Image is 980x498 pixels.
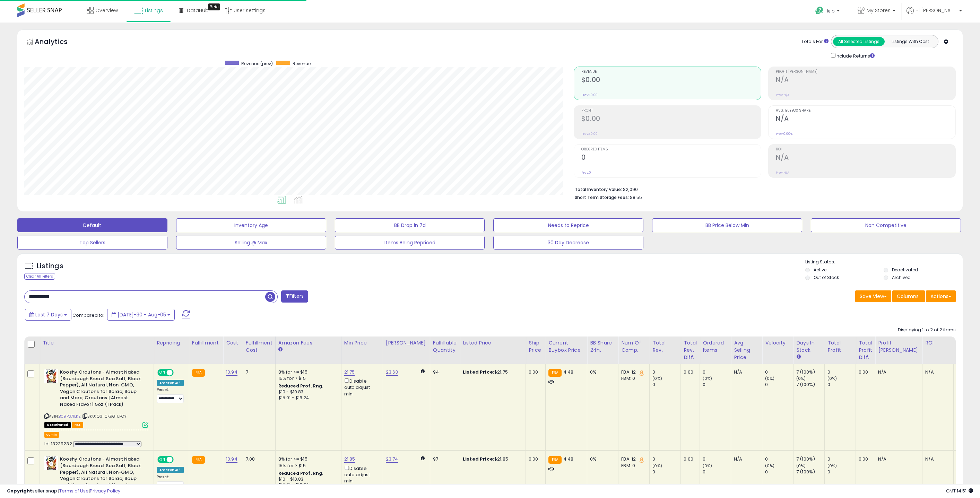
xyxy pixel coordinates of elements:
[898,327,956,333] div: Displaying 1 to 2 of 2 items
[44,432,59,438] button: admin
[463,456,494,462] b: Listed Price:
[158,370,167,376] span: ON
[82,413,127,419] span: | SKU: Q6-CK9G-LFCY
[35,37,81,48] h5: Analytics
[246,369,270,375] div: 7
[278,339,338,347] div: Amazon Fees
[810,1,847,23] a: Help
[703,382,731,388] div: 0
[176,236,326,250] button: Selling @ Max
[581,76,761,85] h2: $0.00
[25,309,71,321] button: Last 7 Days
[278,383,324,389] b: Reduced Prof. Rng.
[827,456,856,462] div: 0
[37,261,63,271] h5: Listings
[563,456,574,462] span: 4.48
[703,369,731,375] div: 0
[344,464,378,484] div: Disable auto adjust min
[796,456,824,462] div: 7 (100%)
[44,422,71,428] span: All listings that are unavailable for purchase on Amazon for any reason other than out-of-stock
[463,456,520,462] div: $21.85
[293,61,311,67] span: Revenue
[493,218,643,232] button: Needs to Reprice
[335,236,485,250] button: Items Being Repriced
[892,267,918,273] label: Deactivated
[621,456,644,462] div: FBA: 12
[72,422,84,428] span: FBA
[765,369,793,375] div: 0
[652,456,680,462] div: 0
[878,369,917,375] div: N/A
[884,37,936,46] button: Listings With Cost
[652,463,662,469] small: (0%)
[892,274,911,280] label: Archived
[529,339,543,354] div: Ship Price
[278,369,336,375] div: 8% for <= $15
[192,369,205,377] small: FBA
[563,369,574,375] span: 4.48
[246,456,270,462] div: 7.08
[187,7,209,14] span: DataHub
[463,339,523,347] div: Listed Price
[825,8,835,14] span: Help
[925,369,948,375] div: N/A
[344,339,380,347] div: Min Price
[652,218,802,232] button: BB Price Below Min
[925,456,948,462] div: N/A
[907,7,962,23] a: Hi [PERSON_NAME]
[60,456,144,496] b: Kooshy Croutons - Almost Naked (Sourdough Bread, Sea Salt, Black Pepper), All Natural, Non-GMO, V...
[776,76,955,85] h2: N/A
[776,109,955,113] span: Avg. Buybox Share
[827,382,856,388] div: 0
[493,236,643,250] button: 30 Day Decrease
[581,70,761,74] span: Revenue
[157,387,184,403] div: Preset:
[827,463,837,469] small: (0%)
[878,339,919,354] div: Profit [PERSON_NAME]
[581,109,761,113] span: Profit
[621,369,644,375] div: FBA: 12
[226,369,237,376] a: 10.94
[529,369,540,375] div: 0.00
[734,339,759,361] div: Avg Selling Price
[344,456,355,463] a: 21.85
[157,339,186,347] div: Repricing
[529,456,540,462] div: 0.00
[925,339,951,347] div: ROI
[796,369,824,375] div: 7 (100%)
[173,370,184,376] span: OFF
[118,311,166,318] span: [DATE]-30 - Aug-05
[7,488,120,495] div: seller snap | |
[801,38,829,45] div: Totals For
[765,463,775,469] small: (0%)
[878,456,917,462] div: N/A
[581,148,761,151] span: Ordered Items
[548,339,584,354] div: Current Buybox Price
[44,456,58,470] img: 51cKDeDjmcL._SL40_.jpg
[581,154,761,163] h2: 0
[575,194,629,200] b: Short Term Storage Fees:
[590,369,613,375] div: 0%
[281,290,308,303] button: Filters
[581,132,598,136] small: Prev: $0.00
[7,488,32,494] strong: Copyright
[59,488,89,494] a: Terms of Use
[157,475,184,490] div: Preset:
[192,339,220,347] div: Fulfillment
[916,7,957,14] span: Hi [PERSON_NAME]
[95,7,118,14] span: Overview
[386,339,427,347] div: [PERSON_NAME]
[765,469,793,475] div: 0
[90,488,120,494] a: Privacy Policy
[926,290,956,302] button: Actions
[814,267,826,273] label: Active
[107,309,175,321] button: [DATE]-30 - Aug-05
[176,218,326,232] button: Inventory Age
[226,456,237,463] a: 10.94
[621,339,647,354] div: Num of Comp.
[796,463,806,469] small: (0%)
[796,469,824,475] div: 7 (100%)
[344,377,378,397] div: Disable auto adjust min
[897,293,919,300] span: Columns
[796,354,800,360] small: Days In Stock.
